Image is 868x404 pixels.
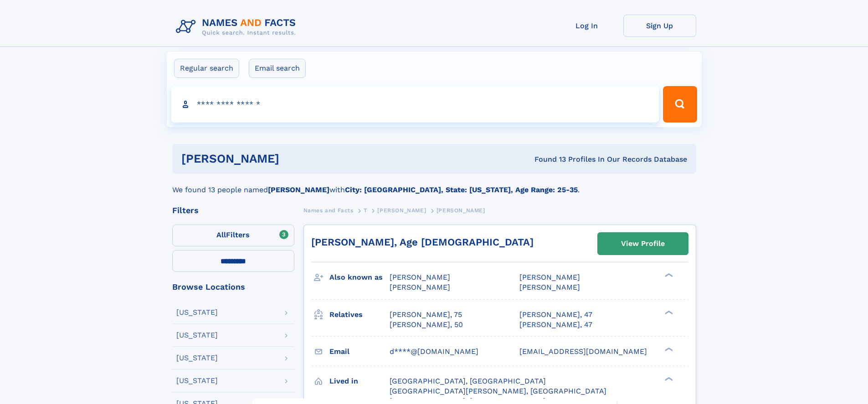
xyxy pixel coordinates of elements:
span: [PERSON_NAME] [519,283,580,291]
span: [PERSON_NAME] [437,207,485,214]
div: [US_STATE] [176,354,218,362]
a: Log In [550,15,623,37]
h3: Lived in [329,373,390,389]
b: City: [GEOGRAPHIC_DATA], State: [US_STATE], Age Range: 25-35 [345,185,578,194]
span: [PERSON_NAME] [390,273,450,281]
span: [PERSON_NAME] [390,283,450,291]
span: All [216,230,226,239]
div: [US_STATE] [176,377,218,384]
span: [PERSON_NAME] [519,273,580,281]
a: View Profile [598,233,688,255]
b: [PERSON_NAME] [268,185,329,194]
label: Email search [249,59,306,78]
h3: Relatives [329,307,390,322]
h1: [PERSON_NAME] [181,153,407,164]
span: [GEOGRAPHIC_DATA], [GEOGRAPHIC_DATA] [390,377,546,385]
label: Filters [172,225,294,246]
input: search input [171,86,659,123]
span: [GEOGRAPHIC_DATA][PERSON_NAME], [GEOGRAPHIC_DATA] [390,387,606,395]
a: [PERSON_NAME], Age [DEMOGRAPHIC_DATA] [311,236,534,248]
div: [US_STATE] [176,332,218,339]
div: Found 13 Profiles In Our Records Database [407,154,687,164]
div: Filters [172,206,294,215]
img: Logo Names and Facts [172,15,303,39]
a: [PERSON_NAME], 50 [390,320,463,330]
h3: Also known as [329,270,390,285]
a: Sign Up [623,15,696,37]
a: [PERSON_NAME] [377,205,426,216]
label: Regular search [174,59,239,78]
div: ❯ [663,346,673,352]
a: [PERSON_NAME], 75 [390,310,462,320]
a: [PERSON_NAME], 47 [519,320,592,330]
div: We found 13 people named with . [172,174,696,195]
div: ❯ [663,272,673,278]
span: T [364,207,367,214]
div: ❯ [663,309,673,315]
span: [PERSON_NAME] [377,207,426,214]
div: ❯ [663,376,673,382]
button: Search Button [663,86,697,123]
div: View Profile [621,233,665,254]
div: Browse Locations [172,283,294,291]
h3: Email [329,344,390,359]
a: Names and Facts [303,205,354,216]
a: [PERSON_NAME], 47 [519,310,592,320]
a: T [364,205,367,216]
span: [EMAIL_ADDRESS][DOMAIN_NAME] [519,347,647,356]
div: [US_STATE] [176,309,218,316]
